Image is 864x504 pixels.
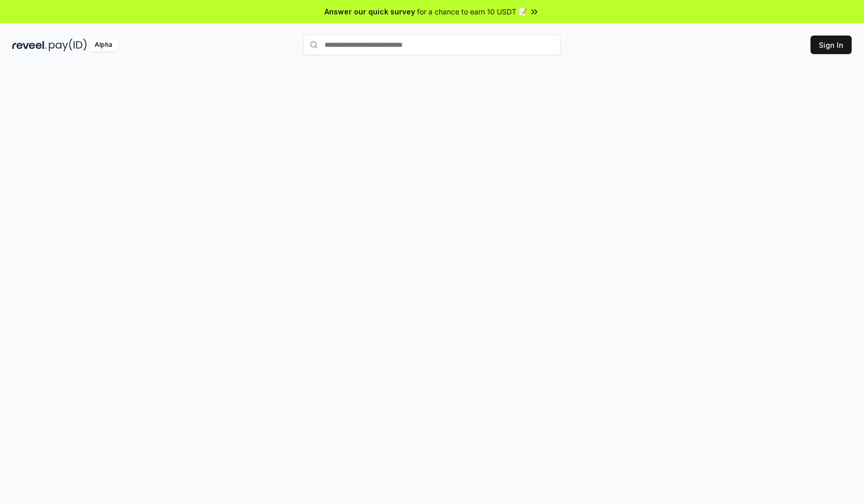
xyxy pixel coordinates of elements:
[325,6,415,17] span: Answer our quick survey
[89,39,118,51] div: Alpha
[49,39,87,51] img: pay_id
[417,6,527,17] span: for a chance to earn 10 USDT 📝
[811,36,852,54] button: Sign In
[12,39,47,51] img: reveel_dark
